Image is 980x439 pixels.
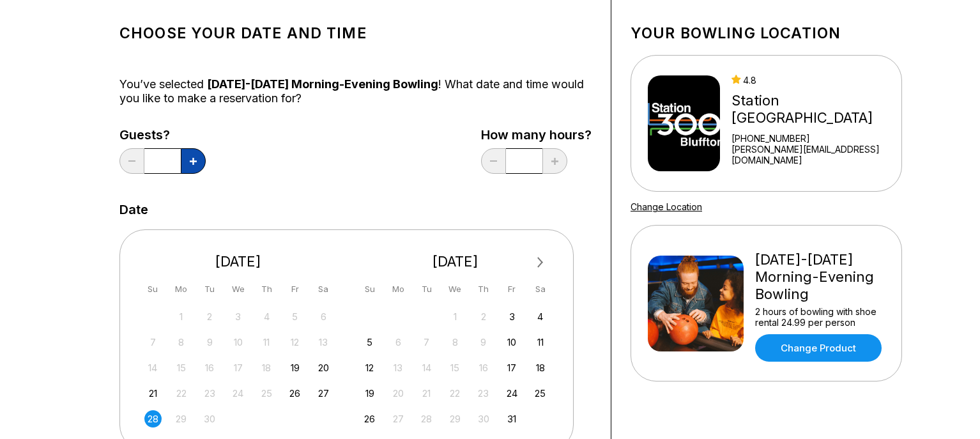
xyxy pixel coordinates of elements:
div: Not available Monday, September 8th, 2025 [172,334,190,351]
a: Change Location [631,201,702,212]
div: Not available Monday, September 29th, 2025 [172,410,190,427]
div: Not available Wednesday, September 24th, 2025 [229,385,247,402]
div: Not available Tuesday, September 9th, 2025 [201,334,218,351]
div: Not available Thursday, October 2nd, 2025 [475,308,492,325]
div: Not available Wednesday, October 22nd, 2025 [447,385,464,402]
div: Th [258,281,275,298]
div: Choose Saturday, October 11th, 2025 [532,334,549,351]
div: Not available Tuesday, October 21st, 2025 [418,385,435,402]
div: Not available Thursday, September 4th, 2025 [258,308,275,325]
div: Choose Sunday, October 26th, 2025 [361,410,378,427]
label: Guests? [119,128,206,142]
div: Station [GEOGRAPHIC_DATA] [731,92,896,127]
div: Choose Saturday, September 20th, 2025 [315,359,332,376]
div: Choose Friday, October 17th, 2025 [503,359,521,376]
div: Sa [532,281,549,298]
div: Choose Sunday, October 5th, 2025 [361,334,378,351]
div: Fr [286,281,303,298]
div: Choose Friday, September 26th, 2025 [286,385,303,402]
div: 4.8 [731,75,896,86]
div: Su [361,281,378,298]
div: Not available Wednesday, September 17th, 2025 [229,359,247,376]
div: Not available Wednesday, October 8th, 2025 [447,334,464,351]
div: Not available Thursday, October 30th, 2025 [475,410,492,427]
div: Not available Tuesday, September 30th, 2025 [201,410,218,427]
div: Not available Sunday, September 7th, 2025 [144,334,162,351]
div: Not available Thursday, October 16th, 2025 [475,359,492,376]
div: [PHONE_NUMBER] [731,133,896,144]
div: Not available Friday, September 12th, 2025 [286,334,303,351]
div: Choose Friday, October 10th, 2025 [503,334,521,351]
div: Th [475,281,492,298]
label: Date [119,203,148,217]
div: Choose Friday, October 24th, 2025 [503,385,521,402]
button: Next Month [530,252,551,273]
div: Not available Monday, September 1st, 2025 [172,308,190,325]
img: Friday-Sunday Morning-Evening Bowling [648,256,744,351]
div: Not available Thursday, October 9th, 2025 [475,334,492,351]
div: Not available Monday, October 27th, 2025 [390,410,407,427]
div: Not available Sunday, September 14th, 2025 [144,359,162,376]
div: Su [144,281,162,298]
div: Fr [503,281,521,298]
div: month 2025-09 [142,307,334,427]
div: Not available Thursday, October 23rd, 2025 [475,385,492,402]
div: Choose Sunday, September 21st, 2025 [144,385,162,402]
div: Not available Monday, October 20th, 2025 [390,385,407,402]
span: [DATE]-[DATE] Morning-Evening Bowling [207,77,438,91]
div: We [447,281,464,298]
div: Not available Tuesday, September 16th, 2025 [201,359,218,376]
div: Not available Tuesday, October 7th, 2025 [418,334,435,351]
div: Not available Tuesday, October 14th, 2025 [418,359,435,376]
div: Not available Wednesday, September 10th, 2025 [229,334,247,351]
div: Choose Friday, September 19th, 2025 [286,359,303,376]
div: Choose Saturday, October 4th, 2025 [532,308,549,325]
div: Mo [390,281,407,298]
div: [DATE] [139,253,337,270]
label: How many hours? [481,128,592,142]
div: Not available Monday, September 15th, 2025 [172,359,190,376]
div: Choose Saturday, October 25th, 2025 [532,385,549,402]
div: Choose Sunday, October 12th, 2025 [361,359,378,376]
div: Not available Friday, September 5th, 2025 [286,308,303,325]
div: Not available Wednesday, October 15th, 2025 [447,359,464,376]
div: Not available Thursday, September 11th, 2025 [258,334,275,351]
div: Tu [418,281,435,298]
div: Not available Wednesday, October 1st, 2025 [447,308,464,325]
div: Not available Tuesday, September 2nd, 2025 [201,308,218,325]
a: [PERSON_NAME][EMAIL_ADDRESS][DOMAIN_NAME] [731,144,896,166]
div: We [229,281,247,298]
div: You’ve selected ! What date and time would you like to make a reservation for? [119,77,592,105]
div: [DATE]-[DATE] Morning-Evening Bowling [755,251,885,303]
div: Not available Monday, October 13th, 2025 [390,359,407,376]
div: Not available Saturday, September 13th, 2025 [315,334,332,351]
div: 2 hours of bowling with shoe rental 24.99 per person [755,306,885,328]
div: month 2025-10 [360,307,551,427]
img: Station 300 Bluffton [648,75,720,171]
div: Not available Monday, September 22nd, 2025 [172,385,190,402]
div: Not available Saturday, September 6th, 2025 [315,308,332,325]
div: Not available Thursday, September 18th, 2025 [258,359,275,376]
div: Choose Sunday, September 28th, 2025 [144,410,162,427]
div: Choose Friday, October 31st, 2025 [503,410,521,427]
div: Choose Friday, October 3rd, 2025 [503,308,521,325]
div: Choose Saturday, October 18th, 2025 [532,359,549,376]
div: Sa [315,281,332,298]
div: Not available Wednesday, September 3rd, 2025 [229,308,247,325]
div: Mo [172,281,190,298]
div: Not available Monday, October 6th, 2025 [390,334,407,351]
div: Not available Thursday, September 25th, 2025 [258,385,275,402]
div: Choose Saturday, September 27th, 2025 [315,385,332,402]
div: Not available Wednesday, October 29th, 2025 [447,410,464,427]
h1: Choose your Date and time [119,24,592,42]
div: Choose Sunday, October 19th, 2025 [361,385,378,402]
a: Change Product [755,334,882,362]
h1: Your bowling location [631,24,902,42]
div: Not available Tuesday, September 23rd, 2025 [201,385,218,402]
div: Tu [201,281,218,298]
div: Not available Tuesday, October 28th, 2025 [418,410,435,427]
div: [DATE] [356,253,555,270]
